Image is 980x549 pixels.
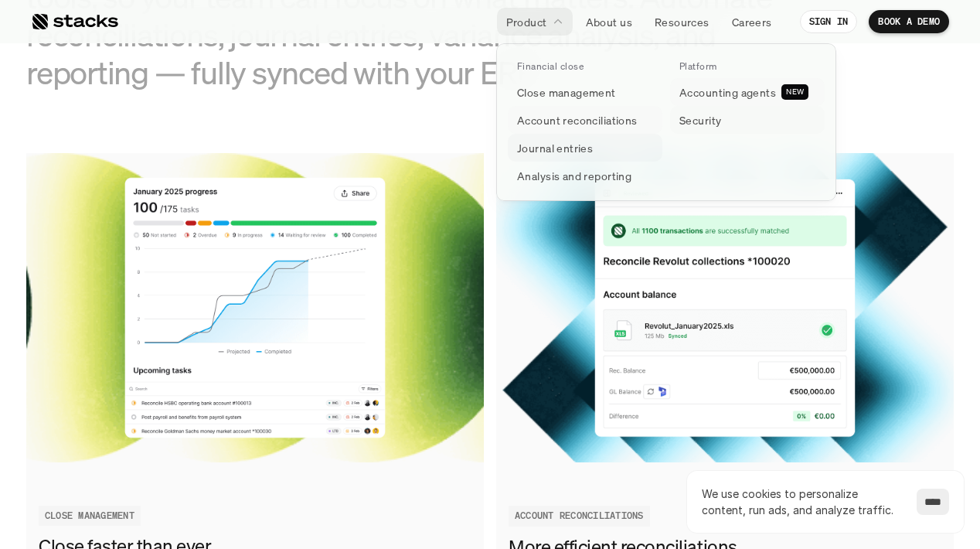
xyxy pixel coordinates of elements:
a: Security [670,106,825,134]
p: Careers [732,14,772,30]
p: Platform [679,61,717,72]
h2: CLOSE MANAGEMENT [45,510,134,521]
p: Accounting agents [679,84,776,101]
a: SIGN IN [800,10,858,33]
p: Analysis and reporting [517,168,631,184]
a: Resources [645,8,719,36]
a: BOOK A DEMO [869,10,949,33]
p: Resources [655,14,709,30]
a: Privacy Policy [182,358,250,369]
p: About us [586,14,632,30]
p: Close management [517,84,616,101]
p: Security [679,112,721,128]
a: Careers [723,8,781,36]
a: About us [577,8,641,36]
p: Journal entries [517,140,593,156]
a: Analysis and reporting [508,162,662,189]
p: Product [506,14,547,30]
p: We use cookies to personalize content, run ads, and analyze traffic. [702,486,901,518]
p: Account reconciliations [517,112,638,128]
p: Financial close [517,61,584,72]
h2: ACCOUNT RECONCILIATIONS [515,510,644,521]
p: SIGN IN [809,16,849,27]
a: Close management [508,78,662,106]
p: BOOK A DEMO [878,16,940,27]
a: Account reconciliations [508,106,662,134]
h2: NEW [786,87,804,97]
a: Journal entries [508,134,662,162]
a: Accounting agentsNEW [670,78,825,106]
